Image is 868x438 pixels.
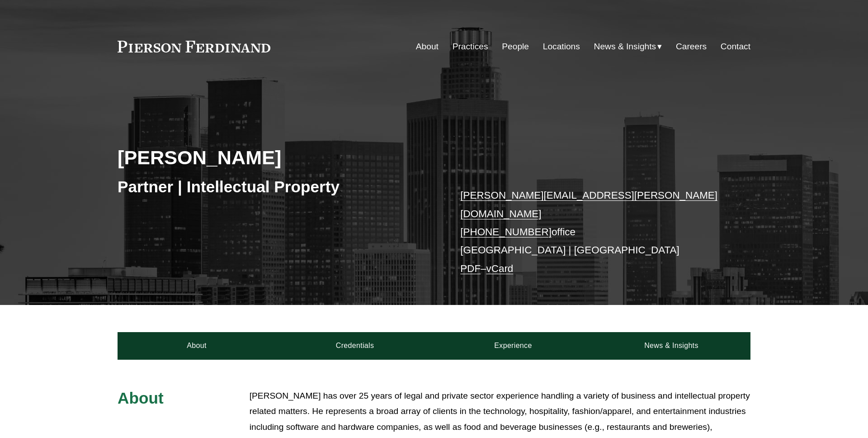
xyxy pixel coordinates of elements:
[416,38,439,55] a: About
[118,146,434,169] h2: [PERSON_NAME]
[453,38,488,55] a: Practices
[502,38,529,55] a: People
[118,332,276,359] a: About
[592,332,750,359] a: News & Insights
[460,190,717,219] a: [PERSON_NAME][EMAIL_ADDRESS][PERSON_NAME][DOMAIN_NAME]
[543,38,580,55] a: Locations
[460,186,724,278] p: office [GEOGRAPHIC_DATA] | [GEOGRAPHIC_DATA] –
[676,38,707,55] a: Careers
[460,226,552,238] a: [PHONE_NUMBER]
[594,38,662,55] a: folder dropdown
[118,389,164,407] span: About
[594,39,656,55] span: News & Insights
[721,38,750,55] a: Contact
[434,332,592,359] a: Experience
[460,263,481,274] a: PDF
[486,263,514,274] a: vCard
[118,177,434,197] h3: Partner | Intellectual Property
[276,332,434,359] a: Credentials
